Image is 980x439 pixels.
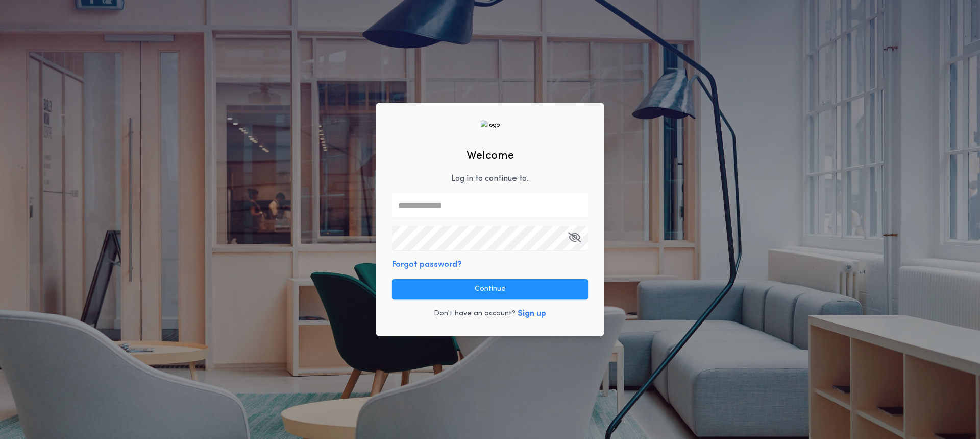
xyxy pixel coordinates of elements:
img: logo [480,120,500,130]
h2: Welcome [467,148,514,165]
button: Continue [392,279,588,299]
p: Don't have an account? [434,309,516,319]
button: Forgot password? [392,259,462,271]
p: Log in to continue to . [451,173,529,185]
button: Sign up [518,308,546,320]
